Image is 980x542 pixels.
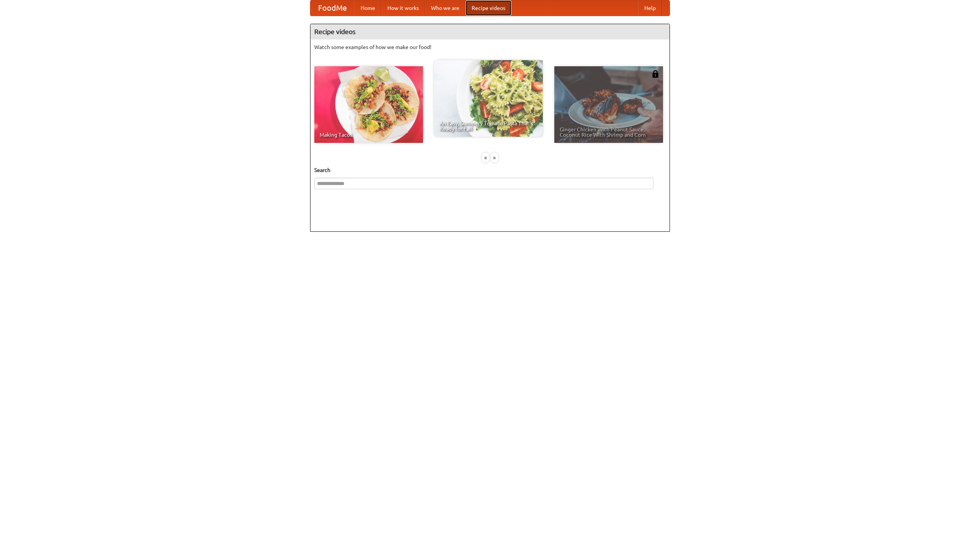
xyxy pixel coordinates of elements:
a: Recipe videos [465,0,511,16]
a: An Easy, Summery Tomato Pasta That's Ready for Fall [434,60,543,137]
span: An Easy, Summery Tomato Pasta That's Ready for Fall [439,121,537,131]
h5: Search [314,166,666,174]
img: 483408.png [652,70,659,78]
a: Making Tacos [314,66,423,143]
a: Home [354,0,381,16]
div: » [491,153,498,162]
a: Who we are [425,0,465,16]
p: Watch some examples of how we make our food! [314,43,666,51]
div: « [482,153,489,162]
a: FoodMe [310,0,354,16]
span: Making Tacos [320,132,418,138]
a: Help [638,0,662,16]
a: How it works [381,0,425,16]
h4: Recipe videos [310,24,670,39]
